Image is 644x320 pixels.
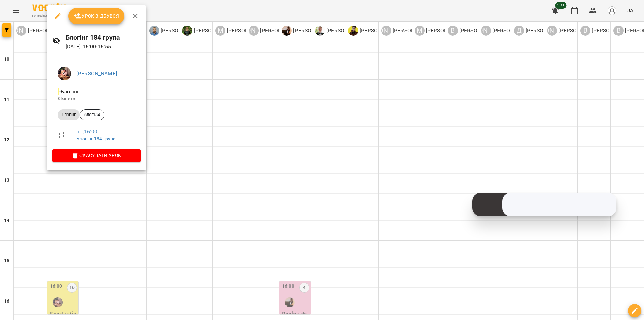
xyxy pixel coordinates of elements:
[74,12,119,20] span: Урок відбувся
[58,67,71,80] img: 2a048b25d2e557de8b1a299ceab23d88.jpg
[58,151,135,159] span: Скасувати Урок
[66,32,141,43] h6: Блогінг 184 група
[76,70,117,77] a: [PERSON_NAME]
[80,109,104,120] div: блог184
[58,96,135,102] p: Кімната
[58,112,80,118] span: Блогінг
[52,149,141,162] button: Скасувати Урок
[76,136,116,141] a: Блогінг 184 група
[76,128,97,135] a: пн , 16:00
[80,112,104,118] span: блог184
[58,88,81,95] span: - Блогінг
[68,8,125,24] button: Урок відбувся
[66,43,141,51] p: [DATE] 16:00 - 16:55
